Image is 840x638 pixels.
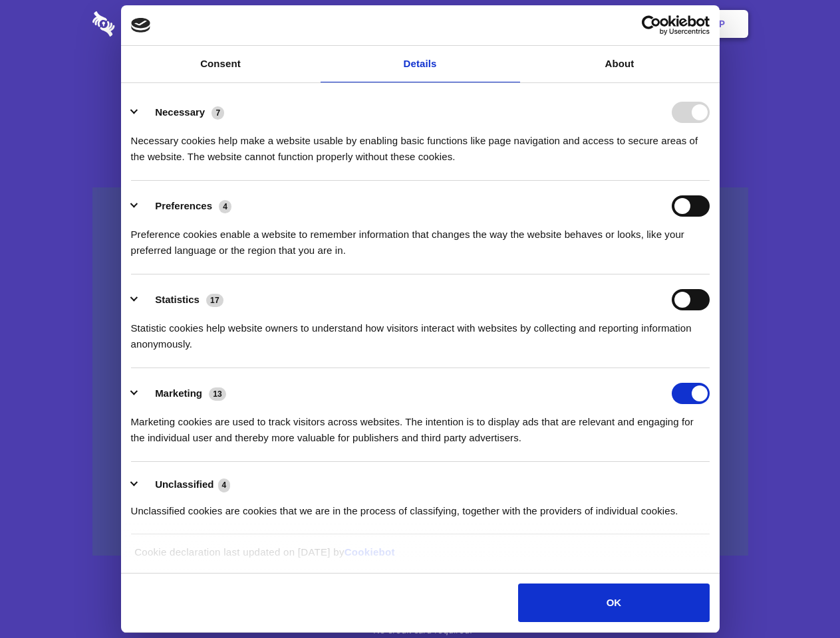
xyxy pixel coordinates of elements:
div: Necessary cookies help make a website usable by enabling basic functions like page navigation and... [131,123,710,165]
a: Consent [121,46,321,82]
button: Unclassified (4) [131,477,239,493]
button: OK [518,584,709,622]
button: Statistics (17) [131,289,232,310]
div: Preference cookies enable a website to remember information that changes the way the website beha... [131,217,710,259]
button: Preferences (4) [131,195,240,217]
h4: Auto-redaction of sensitive data, encrypted data sharing and self-destructing private chats. Shar... [92,121,748,165]
div: Cookie declaration last updated on [DATE] by [124,544,716,570]
span: 17 [206,294,223,307]
a: Contact [539,3,601,45]
h1: Eliminate Slack Data Loss. [92,60,748,108]
div: Statistic cookies help website owners to understand how visitors interact with websites by collec... [131,310,710,352]
label: Preferences [155,200,212,211]
img: logo [131,18,151,33]
div: Marketing cookies are used to track visitors across websites. The intention is to display ads tha... [131,404,710,446]
a: Cookiebot [345,546,395,558]
label: Necessary [155,106,205,118]
span: 4 [218,478,231,492]
a: Pricing [390,3,448,45]
a: Wistia video thumbnail [92,187,748,556]
a: Details [321,46,520,82]
label: Statistics [155,294,200,305]
div: Unclassified cookies are cookies that we are in the process of classifying, together with the pro... [131,493,710,519]
span: 4 [219,200,231,213]
a: Login [603,3,661,45]
a: About [520,46,720,82]
img: logo-wordmark-white-trans-d4663122ce5f474addd5e946df7df03e33cb6a1c49d2221995e7729f52c070b2.svg [92,11,206,37]
a: Usercentrics Cookiebot - opens in a new window [593,15,710,35]
span: 7 [211,106,224,120]
span: 13 [209,387,226,401]
label: Marketing [155,387,202,399]
button: Marketing (13) [131,383,235,404]
button: Necessary (7) [131,102,233,123]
